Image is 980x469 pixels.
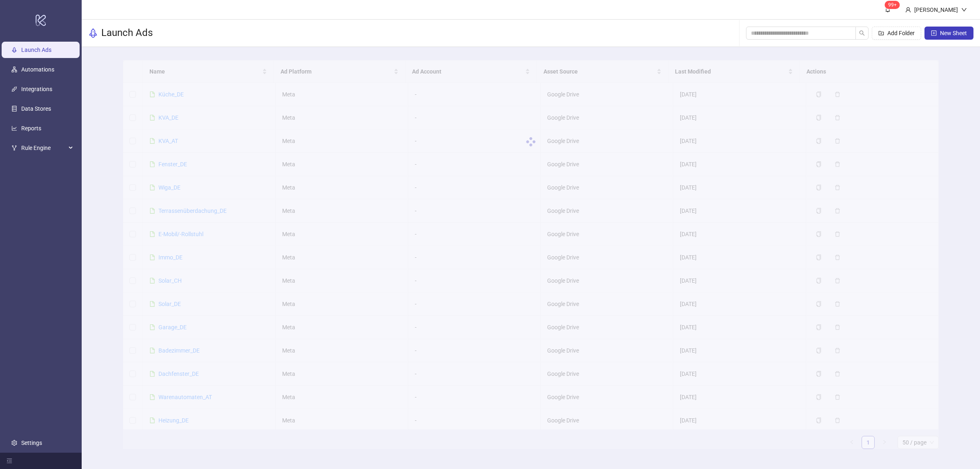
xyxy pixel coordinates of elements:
[885,1,900,9] sup: 660
[878,30,884,36] span: folder-add
[905,7,911,13] span: user
[872,27,921,40] button: Add Folder
[885,7,891,12] span: bell
[21,106,51,112] a: Data Stores
[21,140,66,156] span: Rule Engine
[931,30,937,36] span: plus-square
[859,30,865,36] span: search
[101,27,153,40] h3: Launch Ads
[21,47,51,54] a: Launch Ads
[911,5,961,14] div: [PERSON_NAME]
[88,28,98,38] span: rocket
[887,30,915,36] span: Add Folder
[21,125,41,132] a: Reports
[21,67,54,73] a: Automations
[11,145,17,151] span: fork
[924,27,973,40] button: New Sheet
[7,458,12,464] span: menu-fold
[21,440,42,446] a: Settings
[961,7,967,13] span: down
[940,30,967,36] span: New Sheet
[21,86,52,93] a: Integrations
